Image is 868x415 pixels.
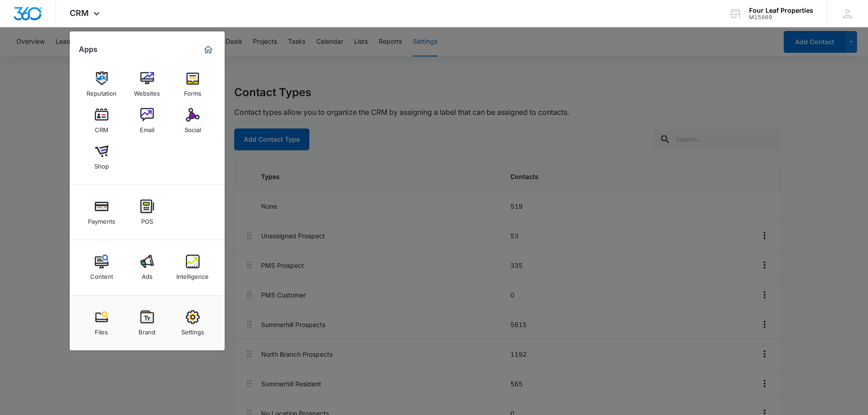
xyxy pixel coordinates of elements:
[79,45,98,54] h2: Apps
[134,85,160,97] div: Websites
[70,8,89,18] span: CRM
[90,268,113,280] div: Content
[181,324,204,336] div: Settings
[185,122,201,133] div: Social
[175,250,210,285] a: Intelligence
[84,250,119,285] a: Content
[84,306,119,340] a: Files
[84,103,119,138] a: CRM
[87,85,117,97] div: Reputation
[139,324,155,336] div: Brand
[130,67,164,102] a: Websites
[84,140,119,174] a: Shop
[201,42,216,57] a: Marketing 360® Dashboard
[176,268,209,280] div: Intelligence
[142,268,153,280] div: Ads
[95,122,108,133] div: CRM
[84,67,119,102] a: Reputation
[84,195,119,230] a: Payments
[175,306,210,340] a: Settings
[130,250,164,285] a: Ads
[749,14,813,20] div: account id
[95,324,108,336] div: Files
[141,213,153,225] div: POS
[130,306,164,340] a: Brand
[175,103,210,138] a: Social
[140,122,154,133] div: Email
[130,195,164,230] a: POS
[184,85,201,97] div: Forms
[94,158,109,170] div: Shop
[130,103,164,138] a: Email
[88,213,115,225] div: Payments
[749,7,813,14] div: account name
[175,67,210,102] a: Forms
